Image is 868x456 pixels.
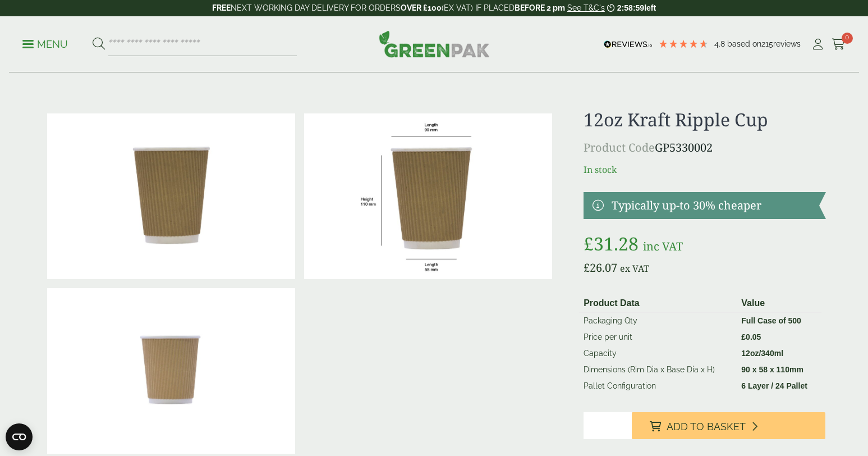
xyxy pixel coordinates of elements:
strong: 6 Layer / 24 Pallet [741,381,807,390]
span: inc VAT [643,239,683,254]
span: 215 [761,39,773,48]
span: Based on [727,39,761,48]
div: 4.79 Stars [658,39,709,49]
strong: Full Case of 500 [741,316,801,325]
strong: FREE [212,3,231,12]
span: 4.8 [714,39,727,48]
td: Pallet Configuration [579,378,737,394]
a: Menu [22,38,68,49]
span: reviews [773,39,801,48]
img: GreenPak Supplies [379,30,490,57]
h1: 12oz Kraft Ripple Cup [584,109,825,130]
span: £ [584,231,594,256]
span: £ [741,332,746,341]
img: REVIEWS.io [604,40,653,48]
span: Add to Basket [667,421,746,433]
img: 12oz Kraft Ripple Cup Full Case Of 0 [47,288,295,454]
a: 0 [832,36,846,53]
p: In stock [584,163,825,176]
i: My Account [811,39,825,50]
bdi: 0.05 [741,332,761,341]
button: Add to Basket [632,412,825,439]
i: Cart [832,39,846,50]
strong: 12oz/340ml [741,349,783,358]
bdi: 31.28 [584,231,639,256]
span: 0 [842,33,853,44]
td: Price per unit [579,329,737,345]
th: Product Data [579,294,737,313]
button: Open CMP widget [6,423,33,450]
td: Packaging Qty [579,313,737,330]
bdi: 26.07 [584,260,617,275]
strong: OVER £100 [401,3,442,12]
p: GP5330002 [584,139,825,156]
p: Menu [22,38,68,51]
strong: BEFORE 2 pm [515,3,565,12]
img: 12oz Kraft Ripple Cup 0 [47,113,295,279]
a: See T&C's [567,3,605,12]
td: Capacity [579,345,737,362]
span: 2:58:59 [617,3,644,12]
strong: 90 x 58 x 110mm [741,365,803,374]
img: RippleCup_12oz [304,113,552,279]
th: Value [737,294,821,313]
span: left [644,3,656,12]
span: £ [584,260,590,275]
span: Product Code [584,140,655,155]
span: ex VAT [620,262,649,275]
td: Dimensions (Rim Dia x Base Dia x H) [579,362,737,378]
